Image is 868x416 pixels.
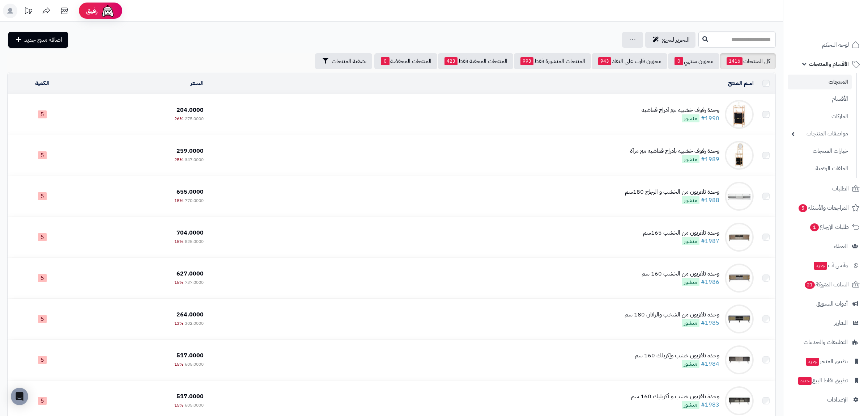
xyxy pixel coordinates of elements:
[682,155,699,163] span: منشور
[788,126,852,142] a: مواصفات المنتجات
[630,147,719,155] div: وحدة رفوف خشبية بأدراج قماشية مع مرآة
[701,319,719,327] a: #1985
[810,223,819,232] span: 1
[38,356,47,364] span: 5
[682,196,699,204] span: منشور
[788,143,852,159] a: خيارات المنتجات
[834,318,848,328] span: التقارير
[176,147,204,155] span: 259.0000
[625,311,719,319] div: وحدة تلفزيون من الشخب والراتان 180 سم
[816,299,848,309] span: أدوات التسويق
[804,281,815,289] span: 21
[701,155,719,164] a: #1989
[176,188,204,196] span: 655.0000
[643,229,719,237] div: وحدة تلفزيون من الخشب 165سم
[19,4,37,20] a: تحديثات المنصة
[101,4,115,18] img: ai-face.png
[798,203,849,213] span: المراجعات والأسئلة
[788,218,864,236] a: طلبات الإرجاع1
[174,115,183,122] span: 26%
[185,320,204,327] span: 302.0000
[788,295,864,312] a: أدوات التسويق
[727,57,743,65] span: 1416
[185,402,204,408] span: 605.0000
[728,79,754,88] a: اسم المنتج
[725,100,754,129] img: وحدة رفوف خشبية مع أدراج قماشية
[185,197,204,204] span: 770.0000
[806,358,819,366] span: جديد
[176,269,204,278] span: 627.0000
[332,57,366,66] span: تصفية المنتجات
[381,57,390,65] span: 0
[682,278,699,286] span: منشور
[682,319,699,327] span: منشور
[8,32,68,48] a: اضافة منتج جديد
[788,257,864,274] a: وآتس آبجديد
[682,360,699,368] span: منشور
[174,402,183,408] span: 15%
[662,35,690,44] span: التحرير لسريع
[315,53,372,69] button: تصفية المنتجات
[725,223,754,252] img: وحدة تلفزيون من الخشب 165سم
[725,182,754,211] img: وحدة تلفزيون من الخشب و الزجاج 180سم
[701,278,719,286] a: #1986
[788,372,864,389] a: تطبيق نقاط البيعجديد
[788,91,852,107] a: الأقسام
[176,310,204,319] span: 264.0000
[374,53,437,69] a: المنتجات المخفضة0
[822,40,849,50] span: لوحة التحكم
[788,333,864,351] a: التطبيقات والخدمات
[514,53,591,69] a: المنتجات المنشورة فقط993
[38,233,47,241] span: 5
[725,304,754,333] img: وحدة تلفزيون من الشخب والراتان 180 سم
[701,114,719,123] a: #1990
[185,279,204,286] span: 737.0000
[185,115,204,122] span: 275.0000
[631,392,719,401] div: وحدة تلفزيون خشب و أكريليك 160 سم
[701,400,719,409] a: #1983
[788,36,864,54] a: لوحة التحكم
[24,35,62,44] span: اضافة منتج جديد
[174,361,183,367] span: 15%
[176,228,204,237] span: 704.0000
[11,388,28,405] div: Open Intercom Messenger
[625,188,719,196] div: وحدة تلفزيون من الخشب و الزجاج 180سم
[788,391,864,408] a: الإعدادات
[814,262,827,270] span: جديد
[819,10,861,25] img: logo-2.png
[798,377,812,385] span: جديد
[804,337,848,347] span: التطبيقات والخدمات
[38,315,47,323] span: 5
[682,401,699,409] span: منشور
[38,110,47,118] span: 5
[788,180,864,197] a: الطلبات
[788,109,852,124] a: الماركات
[788,353,864,370] a: تطبيق المتجرجديد
[725,386,754,415] img: وحدة تلفزيون خشب و أكريليك 160 سم
[701,196,719,205] a: #1988
[174,320,183,327] span: 13%
[788,276,864,293] a: السلات المتروكة21
[598,57,611,65] span: 943
[805,356,848,366] span: تطبيق المتجر
[645,32,695,48] a: التحرير لسريع
[797,375,848,386] span: تطبيق نقاط البيع
[35,79,50,88] a: الكمية
[834,241,848,251] span: العملاء
[804,280,849,290] span: السلات المتروكة
[809,59,849,69] span: الأقسام والمنتجات
[592,53,667,69] a: مخزون قارب على النفاذ943
[682,237,699,245] span: منشور
[668,53,719,69] a: مخزون منتهي0
[38,151,47,159] span: 5
[642,270,719,278] div: وحدة تلفزيون من الخشب 160 سم
[444,57,458,65] span: 423
[174,279,183,286] span: 15%
[809,222,849,232] span: طلبات الإرجاع
[176,106,204,114] span: 204.0000
[813,260,848,270] span: وآتس آب
[185,361,204,367] span: 605.0000
[635,352,719,360] div: وحدة تلفزيون خشب وإكريلك 160 سم
[520,57,533,65] span: 993
[438,53,513,69] a: المنتجات المخفية فقط423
